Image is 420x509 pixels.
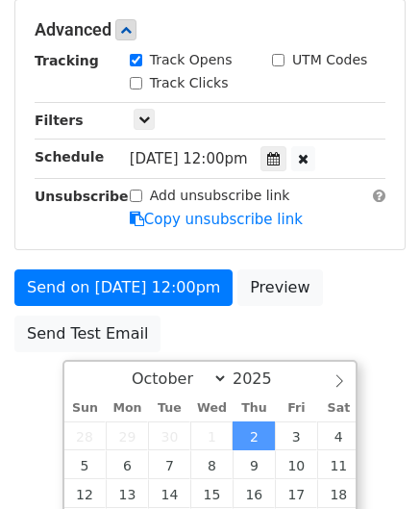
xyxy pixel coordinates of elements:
[106,479,148,508] span: October 13, 2025
[233,402,275,415] span: Thu
[64,421,107,450] span: September 28, 2025
[292,50,367,70] label: UTM Codes
[64,450,107,479] span: October 5, 2025
[233,479,275,508] span: October 16, 2025
[317,479,359,508] span: October 18, 2025
[233,421,275,450] span: October 2, 2025
[106,450,148,479] span: October 6, 2025
[317,402,359,415] span: Sat
[35,189,129,204] strong: Unsubscribe
[317,450,359,479] span: October 11, 2025
[106,421,148,450] span: September 29, 2025
[190,402,233,415] span: Wed
[190,479,233,508] span: October 15, 2025
[148,421,190,450] span: September 30, 2025
[150,73,229,93] label: Track Clicks
[275,450,317,479] span: October 10, 2025
[237,269,322,306] a: Preview
[35,149,104,165] strong: Schedule
[148,479,190,508] span: October 14, 2025
[148,402,190,415] span: Tue
[14,269,233,306] a: Send on [DATE] 12:00pm
[228,369,297,388] input: Year
[275,421,317,450] span: October 3, 2025
[35,53,99,68] strong: Tracking
[275,402,317,415] span: Fri
[148,450,190,479] span: October 7, 2025
[150,50,233,70] label: Track Opens
[106,402,148,415] span: Mon
[35,113,84,128] strong: Filters
[130,150,248,167] span: [DATE] 12:00pm
[64,479,107,508] span: October 12, 2025
[35,19,385,40] h5: Advanced
[190,421,233,450] span: October 1, 2025
[150,186,290,206] label: Add unsubscribe link
[130,211,303,228] a: Copy unsubscribe link
[190,450,233,479] span: October 8, 2025
[324,417,420,509] iframe: Chat Widget
[317,421,359,450] span: October 4, 2025
[275,479,317,508] span: October 17, 2025
[64,402,107,415] span: Sun
[14,316,161,352] a: Send Test Email
[233,450,275,479] span: October 9, 2025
